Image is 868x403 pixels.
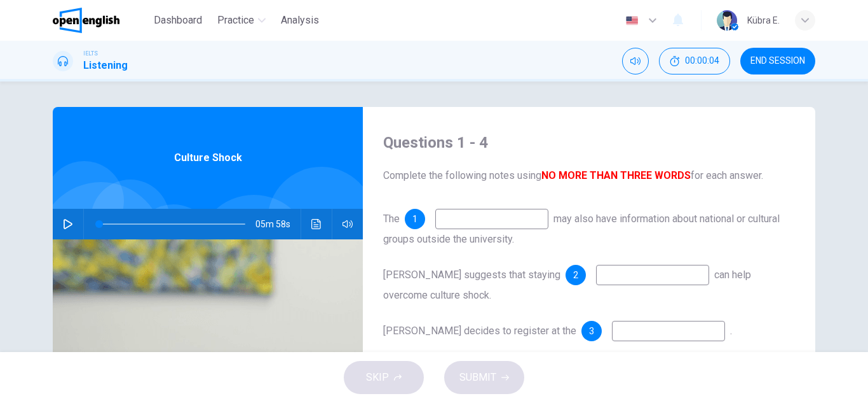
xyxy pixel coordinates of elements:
[212,9,271,32] button: Practice
[383,213,400,225] span: The
[83,58,128,73] h1: Listening
[154,13,202,28] span: Dashboard
[383,213,780,245] span: may also have information about national or cultural groups outside the university.
[217,13,254,28] span: Practice
[412,215,417,223] span: 1
[730,325,732,337] span: .
[383,132,795,153] h4: Questions 1 - 4
[589,327,594,336] span: 3
[383,269,560,281] span: [PERSON_NAME] suggests that staying
[383,168,795,183] span: Complete the following notes using for each answer.
[659,48,730,74] button: 00:00:04
[622,48,649,74] div: Mute
[747,13,780,28] div: Kübra E.
[276,9,324,32] button: Analysis
[83,49,98,58] span: IELTS
[174,150,242,166] span: Culture Shock
[149,9,207,32] button: Dashboard
[750,56,805,66] span: END SESSION
[383,325,576,337] span: [PERSON_NAME] decides to register at the
[717,10,737,31] img: Profile picture
[659,48,730,74] div: Hide
[740,48,815,74] button: END SESSION
[573,271,578,279] span: 2
[255,209,301,239] span: 05m 58s
[306,209,327,239] button: Click to see the audio transcription
[281,13,319,28] span: Analysis
[541,169,691,181] b: NO MORE THAN THREE WORDS
[53,8,119,33] img: OpenEnglish logo
[624,16,640,25] img: en
[53,8,149,33] a: OpenEnglish logo
[685,56,719,66] span: 00:00:04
